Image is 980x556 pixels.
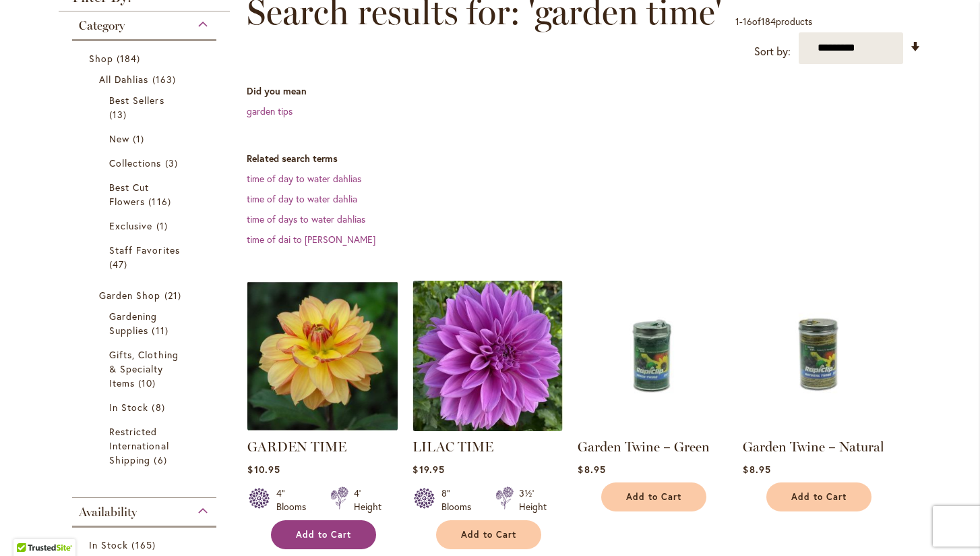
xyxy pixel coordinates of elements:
[109,132,129,145] span: New
[109,257,131,271] span: 47
[109,401,148,414] span: In Stock
[89,538,203,552] a: In Stock 165
[89,52,113,65] span: Shop
[156,219,171,233] span: 1
[109,243,183,271] a: Staff Favorites
[152,400,168,414] span: 8
[138,376,159,390] span: 10
[247,172,361,185] a: time of day to water dahlias
[109,180,183,208] a: Best Cut Flowers
[79,505,137,520] span: Availability
[247,439,346,455] a: GARDEN TIME
[412,281,563,431] img: Lilac Time
[10,508,48,546] iframe: Launch Accessibility Center
[735,11,812,32] p: - of products
[601,482,706,511] button: Add to Cart
[89,538,128,551] span: In Stock
[626,491,681,503] span: Add to Cart
[791,491,847,503] span: Add to Cart
[441,486,479,513] div: 8" Blooms
[109,107,130,121] span: 13
[109,132,183,146] a: New
[735,15,739,28] span: 1
[271,520,376,549] button: Add to Cart
[743,439,884,455] a: Garden Twine – Natural
[109,156,183,170] a: Collections
[247,213,365,225] a: time of days to water dahlias
[743,421,893,434] a: Garden Twine – Natural
[754,39,791,64] label: Sort by:
[148,194,174,208] span: 116
[117,51,144,65] span: 184
[412,463,444,476] span: $19.95
[99,72,193,86] a: All Dahlias
[578,439,710,455] a: Garden Twine – Green
[109,181,149,208] span: Best Cut Flowers
[761,15,776,28] span: 184
[247,233,375,246] a: time of dai to [PERSON_NAME]
[154,453,170,467] span: 6
[412,439,493,455] a: LILAC TIME
[247,152,921,165] dt: Related search terms
[519,486,547,513] div: 3½' Height
[109,424,183,467] a: Restricted International Shipping
[743,15,752,28] span: 16
[578,463,605,476] span: $8.95
[247,421,398,434] a: GARDEN TIME
[109,347,183,390] a: Gifts, Clothing &amp; Specialty Items
[109,219,183,233] a: Exclusive
[109,94,164,107] span: Best Sellers
[99,288,193,302] a: Garden Shop
[296,529,351,540] span: Add to Cart
[99,73,149,86] span: All Dahlias
[109,219,152,232] span: Exclusive
[109,425,169,466] span: Restricted International Shipping
[247,105,293,117] a: garden tips
[276,486,314,513] div: 4" Blooms
[247,192,357,205] a: time of day to water dahlia
[109,157,162,169] span: Collections
[109,400,183,414] a: In Stock
[436,520,541,549] button: Add to Cart
[578,421,728,434] a: Garden Twine – Green
[247,84,921,98] dt: Did you mean
[89,51,203,65] a: Shop
[99,289,161,302] span: Garden Shop
[109,348,179,389] span: Gifts, Clothing & Specialty Items
[131,538,158,552] span: 165
[109,309,183,337] a: Gardening Supplies
[743,281,893,431] img: Garden Twine – Natural
[152,323,171,337] span: 11
[164,288,185,302] span: 21
[109,93,183,121] a: Best Sellers
[354,486,381,513] div: 4' Height
[247,281,398,431] img: GARDEN TIME
[247,463,280,476] span: $10.95
[412,421,563,434] a: Lilac Time
[109,244,180,256] span: Staff Favorites
[152,72,179,86] span: 163
[461,529,516,540] span: Add to Cart
[165,156,181,170] span: 3
[133,132,148,146] span: 1
[743,463,770,476] span: $8.95
[766,482,871,511] button: Add to Cart
[578,281,728,431] img: Garden Twine – Green
[109,310,157,337] span: Gardening Supplies
[79,18,125,33] span: Category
